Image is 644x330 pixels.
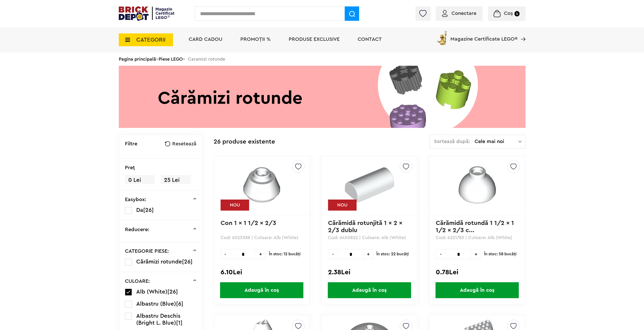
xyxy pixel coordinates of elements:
[484,249,516,259] span: În stoc: 58 bucăţi
[220,282,303,298] span: Adaugă în coș
[125,175,155,185] span: 0 Lei
[429,282,525,298] a: Adaugă în coș
[289,37,340,42] a: Produse exclusive
[504,11,513,16] span: Coș
[434,139,470,144] span: Sortează după:
[125,165,135,170] p: Preţ
[176,320,183,326] span: [1]
[136,289,167,295] span: Alb (White)
[436,220,516,233] a: Cărămidă rotundă 1 1/2 x 1 1/2 x 2/3 c...
[452,160,502,210] img: Cărămidă rotundă 1 1/2 x 1 1/2 x 2/3 cupolă
[136,301,176,307] span: Albastru (Blue)
[221,200,249,211] div: NOU
[125,279,150,284] p: CULOARE:
[436,282,519,298] span: Adaugă în coș
[328,200,357,211] div: NOU
[328,282,411,298] span: Adaugă în coș
[451,11,476,16] span: Conectare
[436,249,445,259] span: -
[328,269,411,276] div: 2.38Lei
[450,30,518,42] span: Magazine Certificate LEGO®
[269,249,301,259] span: În stoc: 12 bucăţi
[328,249,338,259] span: -
[475,139,518,144] span: Cele mai noi
[136,207,143,213] span: Da
[143,207,154,213] span: [26]
[221,220,276,226] a: Con 1 x 1 1/2 x 2/3
[125,197,146,202] p: Easybox:
[136,259,182,265] span: Cărămizi rotunde
[471,249,481,259] span: +
[119,52,525,66] div: > > Caramizi rotunde
[136,37,166,43] span: CATEGORII
[364,249,373,259] span: +
[214,282,310,298] a: Adaugă în coș
[221,269,303,276] div: 6.10Lei
[322,282,417,298] a: Adaugă în coș
[256,249,266,259] span: +
[436,235,518,246] p: Cod: 6221783 | Culoare: Alb (White)
[221,249,230,259] span: -
[125,141,137,146] p: Filtre
[518,30,525,35] a: Magazine Certificate LEGO®
[442,11,476,16] a: Conectare
[161,175,191,185] span: 25 Lei
[119,57,156,61] a: Pagina principală
[214,135,275,149] div: 26 produse existente
[176,301,183,307] span: [6]
[358,37,382,42] a: Contact
[189,37,222,42] a: Card Cadou
[345,160,394,210] img: Cărămidă rotunjită 1 x 2 x 2/3 dublu
[514,11,520,16] small: 4
[125,227,149,232] p: Reducere:
[328,220,404,233] a: Cărămidă rotunjită 1 x 2 x 2/3 dublu
[221,235,303,246] p: Cod: 6523388 | Culoare: Alb (White)
[172,141,196,146] span: Resetează
[240,37,271,42] a: PROMOȚII %
[328,235,411,246] p: Cod: 6450822 | Culoare: Alb (White)
[125,249,169,254] p: CATEGORIE PIESE:
[182,259,193,265] span: [26]
[136,313,180,326] span: Albastru Deschis (Bright L. Blue)
[159,57,183,61] a: Piese LEGO
[436,269,518,276] div: 0.78Lei
[167,289,178,295] span: [26]
[376,249,409,259] span: În stoc: 22 bucăţi
[237,160,286,210] img: Con 1 x 1 1/2 x 2/3
[119,66,525,128] img: Caramizi rotunde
